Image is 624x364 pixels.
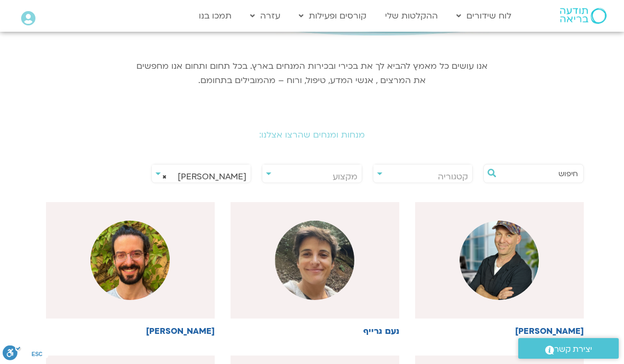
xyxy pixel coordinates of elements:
img: %D7%A0%D7%A2%D7%9D-%D7%92%D7%A8%D7%99%D7%99%D7%A3-1.jpg [275,221,354,300]
span: ארנינה קשתן [152,165,251,179]
span: קטגוריה [438,171,468,183]
a: נעם גרייף [231,202,399,336]
img: %D7%96%D7%99%D7%95%D7%90%D7%9F-.png [460,221,539,300]
h6: [PERSON_NAME] [415,326,584,336]
span: יצירת קשר [554,342,592,357]
h6: נעם גרייף [231,326,399,336]
img: תודעה בריאה [560,8,607,24]
input: חיפוש [500,165,578,183]
a: תמכו בנו [194,6,237,26]
h6: [PERSON_NAME] [46,326,215,336]
span: מקצוע [333,171,357,183]
a: [PERSON_NAME] [46,202,215,336]
img: %D7%A9%D7%92%D7%91-%D7%94%D7%95%D7%A8%D7%95%D7%91%D7%99%D7%A5.jpg [90,221,170,300]
a: יצירת קשר [518,338,619,359]
a: [PERSON_NAME] [415,202,584,336]
a: ההקלטות שלי [380,6,443,26]
h2: מנחות ומנחים שהרצו אצלנו: [16,130,608,140]
span: × [162,169,167,183]
span: ארנינה קשתן [152,165,251,189]
a: קורסים ופעילות [293,6,372,26]
a: עזרה [245,6,286,26]
a: לוח שידורים [451,6,517,26]
p: אנו עושים כל מאמץ להביא לך את בכירי ובכירות המנחים בארץ. בכל תחום ותחום אנו מחפשים את המרצים , אנ... [135,59,489,88]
